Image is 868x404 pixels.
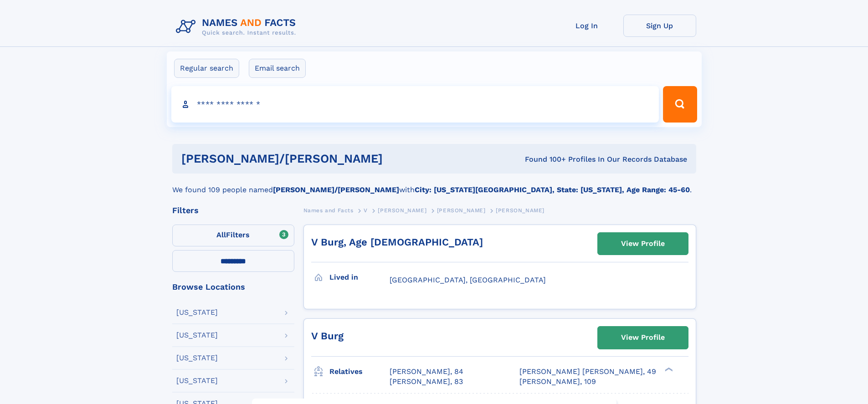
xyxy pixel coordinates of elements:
div: View Profile [621,327,665,348]
span: [GEOGRAPHIC_DATA], [GEOGRAPHIC_DATA] [390,276,546,284]
h1: [PERSON_NAME]/[PERSON_NAME] [181,153,454,164]
b: [PERSON_NAME]/[PERSON_NAME] [273,185,399,194]
h3: Relatives [329,364,390,379]
div: ❯ [663,366,673,372]
span: [PERSON_NAME] [496,207,544,214]
div: [US_STATE] [176,354,218,362]
div: View Profile [621,233,665,254]
div: [US_STATE] [176,377,218,384]
span: [PERSON_NAME] [378,207,426,214]
a: V Burg [311,330,344,342]
div: [US_STATE] [176,332,218,339]
a: [PERSON_NAME], 84 [390,367,463,377]
a: View Profile [598,327,688,348]
div: We found 109 people named with . [172,174,696,195]
span: All [216,230,226,239]
a: [PERSON_NAME] [378,205,426,216]
a: V [364,205,368,216]
div: Filters [172,206,294,215]
a: V Burg, Age [DEMOGRAPHIC_DATA] [311,236,483,248]
input: search input [171,86,659,123]
a: View Profile [598,233,688,255]
div: Browse Locations [172,283,294,291]
div: [US_STATE] [176,309,218,316]
a: Names and Facts [303,205,354,216]
span: V [364,207,368,214]
label: Filters [172,225,294,246]
a: Log In [550,15,623,37]
h3: Lived in [329,270,390,285]
label: Email search [249,59,306,78]
div: Found 100+ Profiles In Our Records Database [454,154,687,164]
button: Search Button [663,86,697,123]
label: Regular search [174,59,239,78]
a: Sign Up [623,15,696,37]
a: [PERSON_NAME] [PERSON_NAME], 49 [519,367,656,377]
a: [PERSON_NAME], 109 [519,377,596,387]
a: [PERSON_NAME] [437,205,486,216]
b: City: [US_STATE][GEOGRAPHIC_DATA], State: [US_STATE], Age Range: 45-60 [415,185,690,194]
img: Logo Names and Facts [172,15,303,39]
a: [PERSON_NAME], 83 [390,377,463,387]
span: [PERSON_NAME] [437,207,486,214]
